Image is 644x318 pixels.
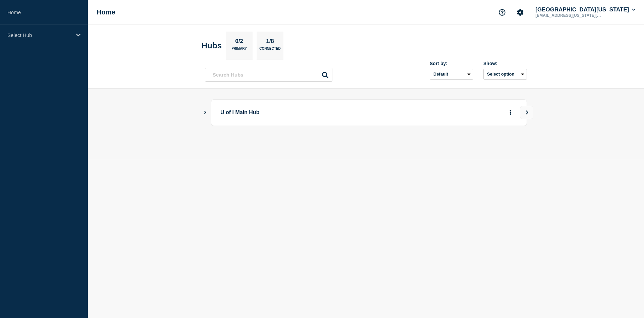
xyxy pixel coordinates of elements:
p: Primary [231,47,247,54]
p: [EMAIL_ADDRESS][US_STATE][DOMAIN_NAME] [534,13,604,18]
h2: Hubs [202,41,222,50]
button: View [520,106,533,119]
select: Sort by [430,69,473,80]
p: U of I Main Hub [220,106,406,119]
h1: Home [97,8,115,16]
div: Sort by: [430,61,473,66]
div: Show: [483,61,527,66]
button: Support [495,5,509,19]
p: Connected [259,47,280,54]
button: [GEOGRAPHIC_DATA][US_STATE] [534,6,637,13]
button: Select option [483,69,527,80]
button: Show Connected Hubs [204,110,207,115]
p: 1/8 [264,38,277,47]
button: Account settings [513,5,527,19]
p: Select Hub [7,32,72,38]
p: 0/2 [233,38,246,47]
button: More actions [506,106,515,119]
input: Search Hubs [205,68,332,82]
